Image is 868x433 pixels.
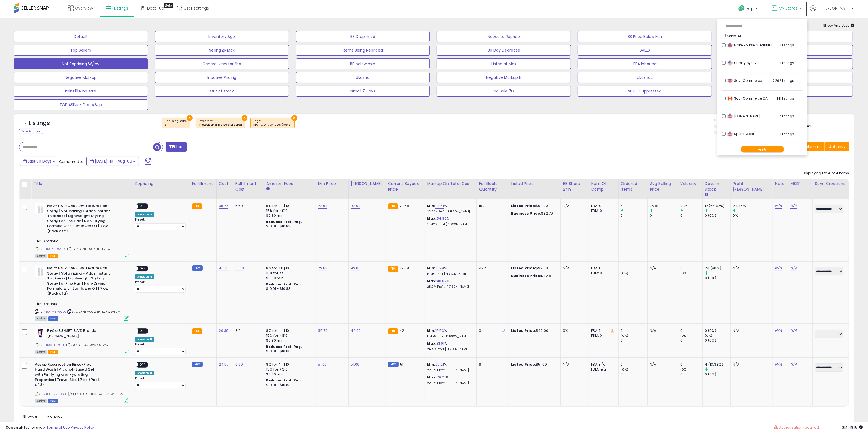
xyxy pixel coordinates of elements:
div: % [427,266,472,276]
a: 72.68 [318,203,328,209]
div: % [427,328,472,338]
div: FBA: n/a [591,362,614,367]
small: Amazon Fees. [266,187,270,191]
span: Last 30 Days [28,158,52,164]
div: 0.35 [680,203,702,208]
div: Ordered Items [621,181,645,192]
span: Compared to: [59,159,84,164]
div: Fulfillment [192,181,214,187]
span: Show Analytics [823,23,854,28]
a: 54.86 [437,216,447,221]
div: FBM: 0 [591,208,614,213]
button: Columns [799,142,825,151]
button: Filters [166,142,187,152]
small: FBA [388,203,398,209]
b: Reduced Prof. Rng. [266,282,302,287]
button: BB Price Below Min [578,31,712,42]
div: N/A [563,362,584,367]
button: Inventory Age [155,31,289,42]
div: Note [775,181,786,187]
button: Inactive Pricing [155,72,289,83]
div: Cost [219,181,231,187]
div: 0 [479,328,505,333]
div: [PERSON_NAME] [351,181,383,187]
div: Preset: [135,218,186,230]
button: × [242,115,247,121]
div: FBM: 0 [591,271,614,276]
div: N/A [563,266,584,271]
div: 0 [680,276,702,281]
div: 75.81 [650,203,678,208]
b: Max: [427,375,437,380]
div: 8% for <= $10 [266,266,312,271]
div: N/A [650,328,674,333]
div: Sayn Creations [815,181,846,187]
div: Velocity [680,181,700,187]
div: 0 (0%) [705,338,730,343]
span: SaynCommerce CA [727,96,768,101]
a: B0FM5K9CDL [46,309,66,314]
small: FBA [192,203,202,209]
span: Repricing state : [165,119,187,127]
span: Help [746,6,754,11]
div: $10.01 - $10.83 [266,224,312,229]
div: 0 [680,372,702,377]
div: 0 [621,213,648,218]
div: Amazon Fees [266,181,314,187]
button: Listed at Max [437,58,571,69]
a: N/A [790,362,797,367]
span: 1 listings [780,43,794,47]
img: 31kppAb3p7L._SL40_.jpg [35,328,46,339]
button: Generel view for fba [155,58,289,69]
div: BB Share 24h. [563,181,586,192]
b: Reduced Prof. Rng. [266,219,302,224]
div: 0 [621,362,648,367]
b: Listed Price: [511,328,536,333]
a: Privacy Policy [71,425,95,430]
a: N/A [775,362,782,367]
small: (0%) [705,333,712,338]
div: $10.01 - $10.83 [266,349,312,354]
span: All listings currently available for purchase on Amazon [35,254,47,258]
b: Max: [427,278,437,284]
button: Needs to Reprice [437,31,571,42]
div: $10.01 - $10.83 [266,287,312,291]
a: 6.00 [235,362,243,367]
img: usa.png [727,113,733,119]
a: B0FPRN35G9 [46,392,66,396]
button: 30 Day Decrease [437,45,571,56]
div: $42.00 [511,328,556,333]
div: $0.30 min [266,213,312,218]
small: (0%) [680,271,688,275]
div: 0 [621,338,648,343]
img: usa.png [727,60,733,66]
div: $51.00 [511,362,556,367]
div: 0 [680,266,702,271]
small: (0%) [680,367,688,372]
span: All listings currently available for purchase on Amazon [35,350,47,354]
button: Negative Markup [14,72,148,83]
a: B0FM5K9CDL [46,247,66,251]
span: Select All [727,34,742,38]
b: NAVY HAIR CARE Dry Texture Hair Spray | Volumizing + Adds Instant Thickness | Lightweight Styling... [47,266,114,297]
span: 42 [399,328,404,333]
a: 51.00 [351,362,360,367]
button: TOP ASINs - Deac/Sup [14,99,148,110]
b: NAVY HAIR CARE Dry Texture Hair Spray | Volumizing + Adds Instant Thickness | Lightweight Styling... [47,203,114,235]
small: Days In Stock. [705,192,708,197]
p: 22.61% Profit [PERSON_NAME] [427,368,472,372]
div: 0 [680,338,702,343]
div: ASIN: [35,203,129,258]
div: 15% for > $10 [266,367,312,372]
div: ASIN: [35,328,129,354]
p: 22.25% Profit [PERSON_NAME] [427,210,472,214]
div: N/A [650,266,674,271]
div: 15% for > $10 [266,208,312,213]
div: 8% for <= $10 [266,328,312,333]
span: Overview [75,5,93,11]
div: Amazon AI [135,212,154,217]
div: 6 [621,203,648,208]
button: Negative Markup N [437,72,571,83]
div: FBA: 0 [591,266,614,271]
p: 13.45% Profit [PERSON_NAME] [427,335,472,338]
